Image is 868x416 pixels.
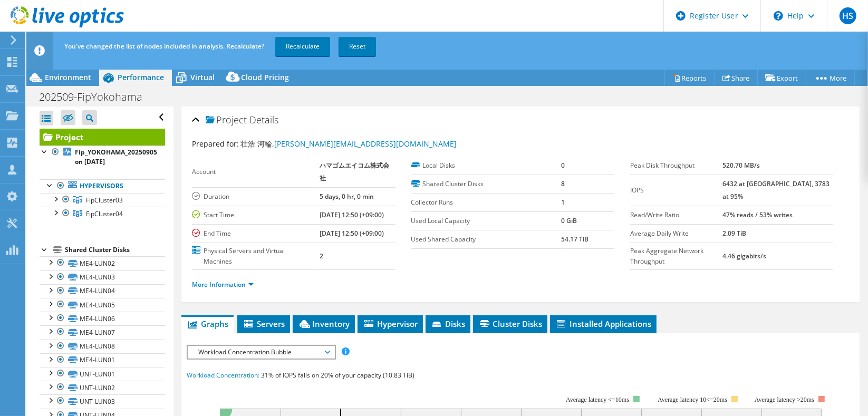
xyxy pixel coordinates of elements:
[320,210,384,219] b: [DATE] 12:50 (+09:00)
[722,179,830,201] b: 6432 at [GEOGRAPHIC_DATA], 3783 at 95%
[34,91,159,103] h1: 202509-FipYokohama
[40,340,165,353] a: ME4-LUN08
[190,72,215,82] span: Virtual
[806,70,855,86] a: More
[40,193,165,207] a: FipCluster03
[562,216,577,225] b: 0 GiB
[478,318,542,329] span: Cluster Disks
[722,251,766,260] b: 4.46 gigabits/s
[320,251,323,260] b: 2
[187,371,259,380] span: Workload Concentration:
[118,72,164,82] span: Performance
[562,198,565,207] b: 1
[261,371,414,380] span: 31% of IOPS falls on 20% of your capacity (10.83 TiB)
[664,70,715,86] a: Reports
[320,161,389,182] b: ハマゴムエイコム株式会社
[40,381,165,394] a: UNT-LUN02
[757,70,806,86] a: Export
[40,129,165,146] a: Project
[755,396,814,403] text: Average latency >20ms
[192,191,320,202] label: Duration
[187,318,228,329] span: Graphs
[40,394,165,408] a: UNT-LUN03
[40,298,165,312] a: ME4-LUN05
[192,280,254,289] a: More Information
[411,179,562,189] label: Shared Cluster Disks
[411,234,562,245] label: Used Shared Capacity
[40,270,165,284] a: ME4-LUN03
[555,318,651,329] span: Installed Applications
[566,396,629,403] tspan: Average latency <=10ms
[274,139,457,149] a: [PERSON_NAME][EMAIL_ADDRESS][DOMAIN_NAME]
[240,139,457,149] span: 壮浩 河輪,
[40,284,165,298] a: ME4-LUN04
[192,228,320,239] label: End Time
[193,346,329,359] span: Workload Concentration Bubble
[630,160,722,171] label: Peak Disk Throughput
[249,113,278,126] span: Details
[722,210,793,219] b: 47% reads / 53% writes
[630,185,722,196] label: IOPS
[431,318,465,329] span: Disks
[86,196,123,205] span: FipCluster03
[411,197,562,208] label: Collector Runs
[840,7,856,24] span: HS
[64,42,264,51] span: You've changed the list of nodes included in analysis. Recalculate?
[630,246,722,267] label: Peak Aggregate Network Throughput
[40,367,165,381] a: UNT-LUN01
[206,115,247,125] span: Project
[40,207,165,220] a: FipCluster04
[192,210,320,220] label: Start Time
[241,72,289,82] span: Cloud Pricing
[40,256,165,270] a: ME4-LUN02
[411,160,562,171] label: Local Disks
[75,148,157,166] b: Fip_YOKOHAMA_20250905 on [DATE]
[298,318,350,329] span: Inventory
[562,235,589,244] b: 54.17 TiB
[411,216,562,226] label: Used Local Capacity
[339,37,376,56] a: Reset
[192,167,320,177] label: Account
[40,325,165,339] a: ME4-LUN07
[722,161,760,170] b: 520.70 MB/s
[363,318,418,329] span: Hypervisor
[715,70,758,86] a: Share
[40,312,165,325] a: ME4-LUN06
[86,209,123,218] span: FipCluster04
[722,229,746,238] b: 2.09 TiB
[192,246,320,267] label: Physical Servers and Virtual Machines
[630,210,722,220] label: Read/Write Ratio
[774,11,783,21] svg: \n
[658,396,727,403] tspan: Average latency 10<=20ms
[275,37,330,56] a: Recalculate
[65,244,165,256] div: Shared Cluster Disks
[243,318,285,329] span: Servers
[40,146,165,169] a: Fip_YOKOHAMA_20250905 on [DATE]
[45,72,91,82] span: Environment
[40,353,165,367] a: ME4-LUN01
[562,179,565,188] b: 8
[40,179,165,193] a: Hypervisors
[630,228,722,239] label: Average Daily Write
[320,192,374,201] b: 5 days, 0 hr, 0 min
[320,229,384,238] b: [DATE] 12:50 (+09:00)
[192,139,239,149] label: Prepared for:
[562,161,565,170] b: 0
